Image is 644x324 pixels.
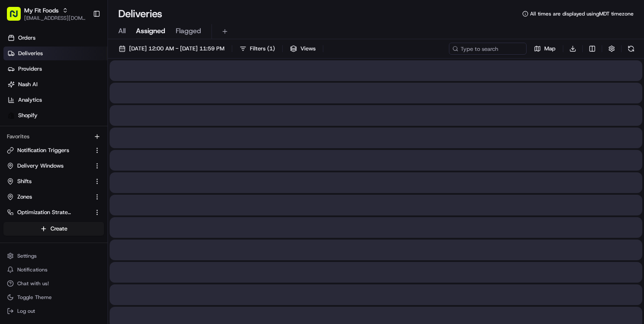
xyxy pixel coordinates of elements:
button: My Fit Foods[EMAIL_ADDRESS][DOMAIN_NAME] [3,3,89,24]
button: Chat with us! [3,277,104,290]
a: Notification Triggers [7,146,90,154]
span: Deliveries [18,50,43,57]
span: Optimization Strategy [17,209,72,216]
span: Assigned [136,26,165,36]
span: ( 1 ) [267,45,275,53]
button: Views [286,43,319,55]
a: Shopify [3,109,107,122]
button: Create [3,222,104,236]
h1: Deliveries [118,7,162,21]
span: Orders [18,34,35,42]
span: Flagged [176,26,201,36]
button: Refresh [625,43,637,55]
button: Notifications [3,264,104,276]
img: Shopify logo [8,112,15,119]
span: Notification Triggers [17,146,69,154]
span: Map [544,45,556,53]
span: Notifications [17,266,47,273]
button: Shifts [3,174,104,188]
span: Chat with us! [17,280,49,287]
span: Zones [17,193,32,201]
div: Favorites [3,130,104,143]
button: Toggle Theme [3,291,104,303]
button: Settings [3,250,104,262]
span: Create [51,225,67,233]
a: Shifts [7,178,90,185]
button: Map [530,43,559,55]
button: My Fit Foods [24,6,59,15]
button: Log out [3,305,104,317]
span: All [118,26,126,36]
button: [DATE] 12:00 AM - [DATE] 11:59 PM [115,43,228,55]
span: Nash AI [18,81,38,88]
a: Nash AI [3,78,107,91]
button: [EMAIL_ADDRESS][DOMAIN_NAME] [24,15,86,22]
a: Deliveries [3,47,107,60]
span: Shopify [18,112,38,119]
button: Delivery Windows [3,159,104,173]
span: Filters [250,45,275,53]
span: Settings [17,252,37,259]
span: Analytics [18,96,42,104]
span: Shifts [17,178,32,185]
a: Zones [7,193,90,201]
button: Notification Triggers [3,143,104,157]
span: [DATE] 12:00 AM - [DATE] 11:59 PM [129,45,224,53]
span: Delivery Windows [17,162,63,170]
a: Analytics [3,93,107,107]
span: Toggle Theme [17,294,52,301]
span: Log out [17,308,35,315]
a: Orders [3,31,107,45]
button: Zones [3,190,104,204]
button: Filters(1) [236,43,279,55]
span: All times are displayed using MDT timezone [530,10,634,17]
a: Providers [3,62,107,76]
input: Type to search [449,43,527,55]
span: Views [300,45,316,53]
a: Delivery Windows [7,162,90,170]
span: Providers [18,65,42,73]
button: Optimization Strategy [3,206,104,219]
a: Optimization Strategy [7,209,90,216]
